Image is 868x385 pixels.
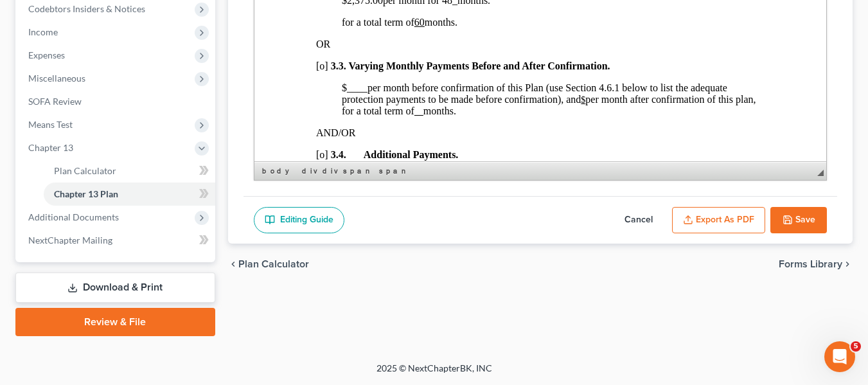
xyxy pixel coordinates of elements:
[238,259,309,269] span: Plan Calculator
[28,3,145,14] span: Codebtors Insiders & Notices
[28,142,73,153] span: Chapter 13
[672,207,765,234] button: Export as PDF
[254,207,344,234] a: Editing Guide
[260,165,298,177] a: body element
[228,259,238,269] i: chevron_left
[817,170,824,176] span: Resize
[28,211,119,222] span: Additional Documents
[28,26,58,37] span: Income
[610,207,667,234] button: Cancel
[18,229,215,252] a: NextChapter Mailing
[320,165,339,177] a: div element
[28,73,85,84] span: Miscellaneous
[770,207,827,234] button: Save
[54,188,118,199] span: Chapter 13 Plan
[44,159,215,183] a: Plan Calculator
[15,308,215,336] a: Review & File
[779,259,853,269] button: Forms Library chevron_right
[824,341,855,372] iframe: Intercom live chat
[54,165,116,176] span: Plan Calculator
[228,259,309,269] button: chevron_left Plan Calculator
[28,119,73,130] span: Means Test
[28,235,112,246] span: NextChapter Mailing
[779,259,842,269] span: Forms Library
[842,259,853,269] i: chevron_right
[851,341,861,352] span: 5
[68,362,801,385] div: 2025 © NextChapterBK, INC
[18,90,215,113] a: SOFA Review
[299,165,319,177] a: div element
[28,49,65,60] span: Expenses
[341,165,375,177] a: span element
[44,183,215,206] a: Chapter 13 Plan
[28,96,82,107] span: SOFA Review
[15,273,215,303] a: Download & Print
[376,165,411,177] a: span element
